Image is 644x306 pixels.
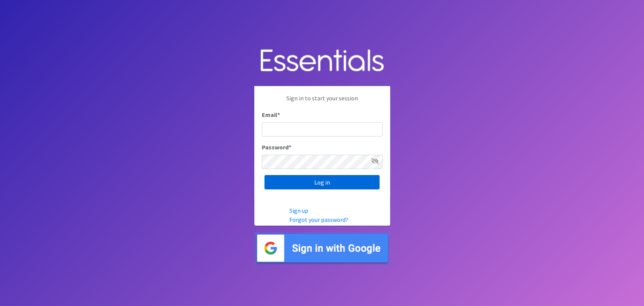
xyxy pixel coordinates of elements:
[289,216,348,223] a: Forgot your password?
[262,143,291,152] label: Password
[262,94,383,110] p: Sign in to start your session
[289,207,308,214] a: Sign up
[262,110,280,119] label: Email
[254,42,390,80] img: Human Essentials
[264,175,380,189] input: Log in
[254,232,390,264] img: Sign in with Google
[277,111,280,118] abbr: required
[289,143,291,151] abbr: required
